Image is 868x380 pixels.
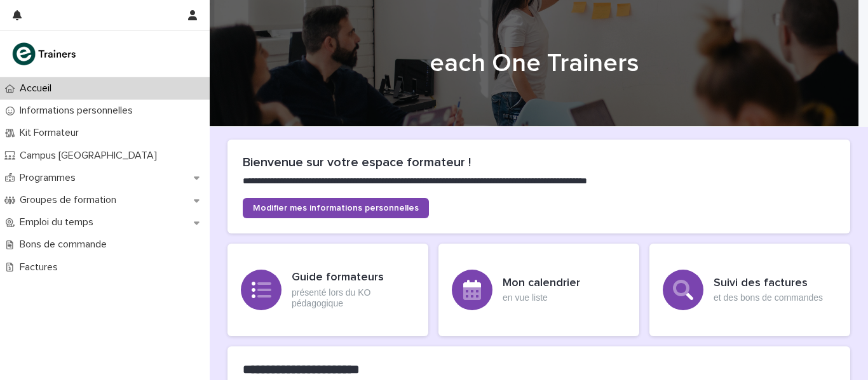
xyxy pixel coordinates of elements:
a: Guide formateursprésenté lors du KO pédagogique [227,244,428,336]
a: Modifier mes informations personnelles [243,198,429,218]
p: Programmes [15,172,86,184]
p: en vue liste [503,292,580,303]
p: Groupes de formation [15,194,126,206]
p: Factures [15,261,68,273]
h2: Bienvenue sur votre espace formateur ! [243,155,835,170]
a: Mon calendrieren vue liste [438,244,639,336]
h1: each One Trainers [223,48,846,79]
p: et des bons de commandes [714,292,823,303]
p: Emploi du temps [15,216,104,228]
p: Accueil [15,82,62,95]
p: Kit Formateur [15,127,89,139]
span: Modifier mes informations personnelles [253,204,419,213]
p: Informations personnelles [15,105,143,117]
h3: Guide formateurs [292,271,415,285]
p: Bons de commande [15,239,117,251]
p: Campus [GEOGRAPHIC_DATA] [15,150,167,162]
h3: Mon calendrier [503,277,580,291]
h3: Suivi des factures [714,277,823,291]
p: présenté lors du KO pédagogique [292,287,415,309]
a: Suivi des factureset des bons de commandes [649,244,850,336]
img: K0CqGN7SDeD6s4JG8KQk [10,41,80,67]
